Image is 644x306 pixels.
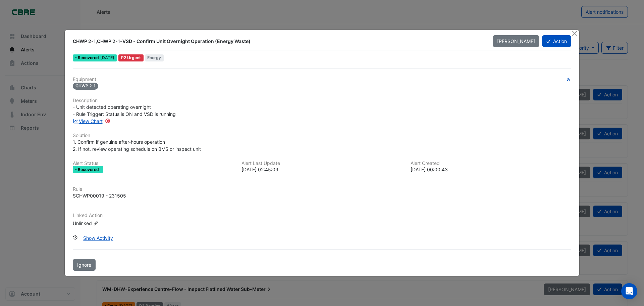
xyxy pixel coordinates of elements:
div: [DATE] 00:00:43 [411,166,571,173]
span: Mon 06-Oct-2025 02:45 AEDT [100,55,114,60]
fa-icon: Edit Linked Action [93,221,98,226]
button: Close [571,30,578,37]
button: Action [542,35,571,47]
h6: Rule [73,186,571,192]
h6: Alert Status [73,161,233,166]
div: [DATE] 02:45:09 [241,166,402,173]
h6: Description [73,98,571,103]
span: CHWP 2-1 [73,83,98,90]
div: Unlinked [73,220,153,227]
div: CHWP 2-1,CHWP 2-1-VSD - Confirm Unit Overnight Operation (Energy Waste) [73,38,485,45]
span: Energy [145,54,164,61]
a: View Chart [73,118,103,124]
h6: Alert Last Update [241,161,402,166]
span: Recovered [78,56,100,60]
button: [PERSON_NAME] [493,35,539,47]
div: SCHWP00019 - 231505 [73,192,126,199]
button: Ignore [73,259,96,271]
span: [PERSON_NAME] [497,38,535,44]
span: Recovered [78,168,100,172]
h6: Solution [73,133,571,138]
h6: Linked Action [73,213,571,218]
h6: Equipment [73,77,571,82]
div: P2 Urgent [118,54,144,61]
span: 1. Confirm if genuine after-hours operation 2. If not, review operating schedule on BMS or inspec... [73,139,201,152]
span: - Unit detected operating overnight - Rule Trigger: Status is ON and VSD is running [73,104,176,117]
div: Tooltip anchor [105,118,111,124]
span: Ignore [77,262,91,268]
div: Open Intercom Messenger [621,283,637,299]
h6: Alert Created [411,161,571,166]
button: Show Activity [79,232,117,244]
